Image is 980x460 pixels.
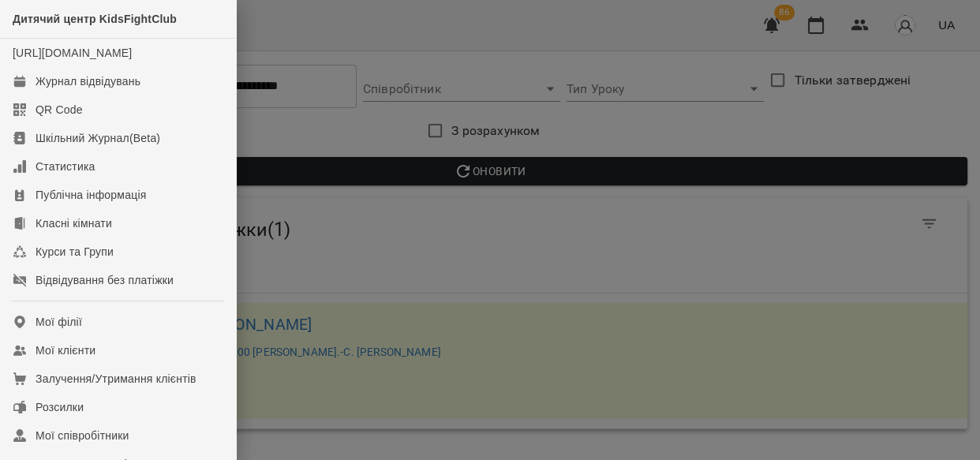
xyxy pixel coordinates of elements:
div: Шкільний Журнал(Beta) [36,130,160,146]
div: Статистика [36,159,95,174]
div: Публічна інформація [36,187,146,203]
div: Залучення/Утримання клієнтів [36,371,196,387]
div: Курси та Групи [36,244,114,260]
div: Розсилки [36,399,84,415]
div: QR Code [36,102,83,118]
div: Класні кімнати [36,215,112,231]
div: Мої співробітники [36,428,129,443]
span: Дитячий центр KidsFightClub [13,13,177,25]
div: Відвідування без платіжки [36,272,174,288]
div: Журнал відвідувань [36,73,140,89]
div: Мої філії [36,314,82,330]
div: Мої клієнти [36,342,95,358]
a: [URL][DOMAIN_NAME] [13,47,132,59]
